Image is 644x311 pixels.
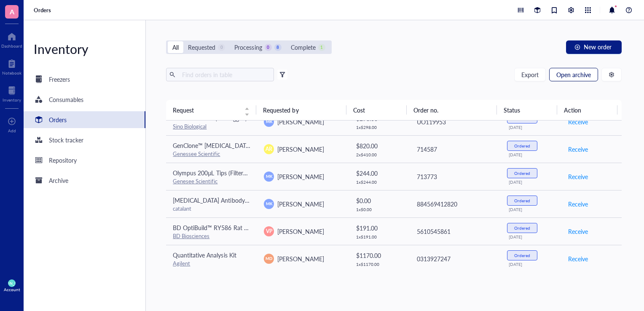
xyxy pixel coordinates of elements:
td: 714587 [409,135,500,163]
button: Receive [568,225,588,238]
div: 884569412820 [417,199,494,209]
th: Requested by [256,100,346,120]
a: Genessee Scientific [173,150,220,158]
div: $ 1170.00 [356,251,402,260]
div: Dashboard [1,43,22,48]
a: Archive [24,172,145,189]
a: Sino Biological [173,122,207,130]
span: [PERSON_NAME] [277,118,324,126]
div: catalant [173,205,250,212]
div: UO119953 [417,117,494,126]
div: 714587 [417,145,494,154]
span: VP [266,228,272,235]
span: A [10,6,14,17]
span: Receive [568,145,588,154]
div: Archive [49,176,68,185]
button: Receive [568,115,588,129]
div: [DATE] [509,180,554,185]
button: New order [566,40,622,54]
div: [DATE] [509,152,554,157]
div: Complete [291,43,316,52]
a: BD Biosciences [173,232,209,240]
div: [DATE] [509,234,554,239]
span: MK [266,201,272,206]
th: Status [497,100,557,120]
div: Ordered [514,198,530,203]
span: Receive [568,199,588,209]
a: Stock tracker [24,131,145,148]
div: Inventory [3,97,21,102]
a: Agilent [173,259,190,267]
span: [PERSON_NAME] [277,145,324,153]
div: Inventory [24,40,145,57]
button: Receive [568,142,588,156]
div: $ 0.00 [356,196,402,205]
div: 1 x $ 1170.00 [356,262,402,267]
span: Open archive [556,71,591,78]
button: Open archive [549,68,598,81]
div: 1 x $ 298.00 [356,125,402,130]
span: MK [266,173,272,179]
span: BD OptiBuild™ RY586 Rat Anti-Mouse TSPAN8 [173,223,297,232]
div: 1 x $ 244.00 [356,180,402,185]
span: Receive [568,117,588,126]
span: Receive [568,254,588,263]
div: 713773 [417,172,494,181]
td: 0313927247 [409,245,500,272]
input: Find orders in table [179,68,271,81]
span: [MEDICAL_DATA] Antibody (catalant) [173,196,270,204]
span: MD [266,255,272,261]
span: Receive [568,172,588,181]
div: Ordered [514,143,530,148]
span: Human CDH17 (His-tagged) [173,114,247,122]
a: Inventory [3,84,21,102]
div: Consumables [49,95,83,104]
div: Freezers [49,75,70,84]
div: [DATE] [509,207,554,212]
span: Export [521,71,539,78]
div: Stock tracker [49,135,83,145]
button: Receive [568,170,588,183]
span: Receive [568,227,588,236]
span: GenClone™ [MEDICAL_DATA], 100% U.S. Origin, Heat Inactivated, 500 mL/Unit [173,141,380,150]
span: [PERSON_NAME] [277,172,324,181]
div: $ 820.00 [356,141,402,150]
td: 5610545861 [409,217,500,245]
div: Ordered [514,116,530,121]
div: Requested [188,43,215,52]
a: Genesee Scientific [173,177,217,185]
div: segmented control [166,40,331,54]
div: Ordered [514,171,530,176]
span: [PERSON_NAME] [277,255,324,263]
a: Notebook [2,57,21,75]
div: Ordered [514,253,530,258]
div: 1 x $ 0.00 [356,207,402,212]
div: Ordered [514,225,530,231]
div: 5610545861 [417,227,494,236]
div: All [172,43,179,52]
div: 1 x $ 191.00 [356,234,402,239]
div: Orders [49,115,67,124]
div: 1 [318,44,325,51]
span: [PERSON_NAME] [277,200,324,208]
div: Repository [49,155,77,165]
span: AR [266,145,272,153]
a: Orders [34,6,53,14]
div: [DATE] [509,125,554,130]
th: Order no. [407,100,497,120]
td: 884569412820 [409,190,500,217]
button: Receive [568,197,588,211]
div: Processing [234,43,262,52]
div: 0 [265,44,272,51]
div: 2 x $ 410.00 [356,152,402,157]
th: Request [166,100,256,120]
div: Notebook [2,70,21,75]
span: Quantitative Analysis Kit [173,251,236,259]
th: Cost [346,100,407,120]
span: Olympus 200μL Tips (Filtered, Sterile) [173,169,270,177]
div: [DATE] [509,262,554,267]
div: Add [8,128,16,133]
a: Consumables [24,91,145,108]
span: New order [584,43,612,50]
a: Freezers [24,71,145,88]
